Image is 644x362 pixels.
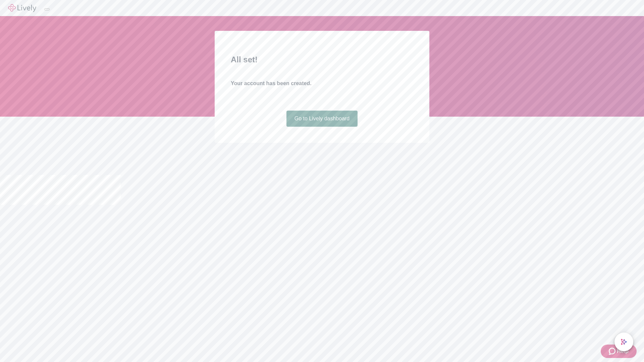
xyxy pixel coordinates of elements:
[8,4,36,12] img: Lively
[621,339,627,345] svg: Lively AI Assistant
[286,111,358,127] a: Go to Lively dashboard
[231,79,413,87] h4: Your account has been created.
[609,347,617,355] svg: Zendesk support icon
[617,347,629,355] span: Help
[44,8,50,10] button: Log out
[614,333,633,351] button: chat
[231,54,413,66] h2: All set!
[601,345,637,358] button: Zendesk support iconHelp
